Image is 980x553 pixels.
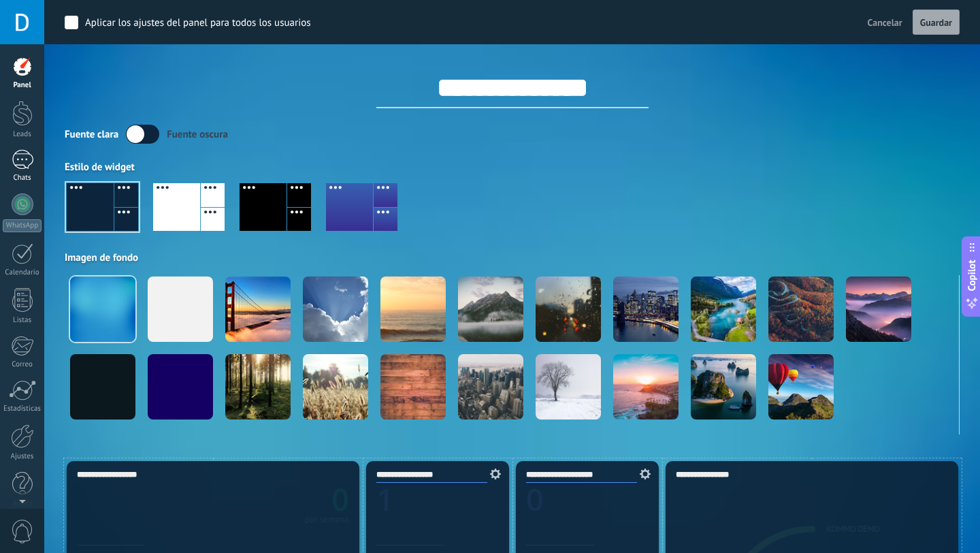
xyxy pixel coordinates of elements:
div: Correo [3,360,42,369]
div: Listas [3,316,42,325]
button: Guardar [913,10,960,35]
button: Cancelar [862,12,908,33]
div: WhatsApp [3,219,42,232]
div: Fuente oscura [167,128,228,141]
span: Guardar [920,18,952,27]
div: Panel [3,81,42,90]
div: Chats [3,174,42,183]
div: Fuente clara [65,128,118,141]
div: Estadísticas [3,405,42,413]
div: Imagen de fondo [65,251,960,264]
div: Calendario [3,268,42,277]
div: Ajustes [3,452,42,461]
div: Aplicar los ajustes del panel para todos los usuarios [85,16,311,30]
span: Copilot [965,260,979,291]
span: Cancelar [868,16,902,29]
div: Estilo de widget [65,161,960,174]
div: Leads [3,130,42,139]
